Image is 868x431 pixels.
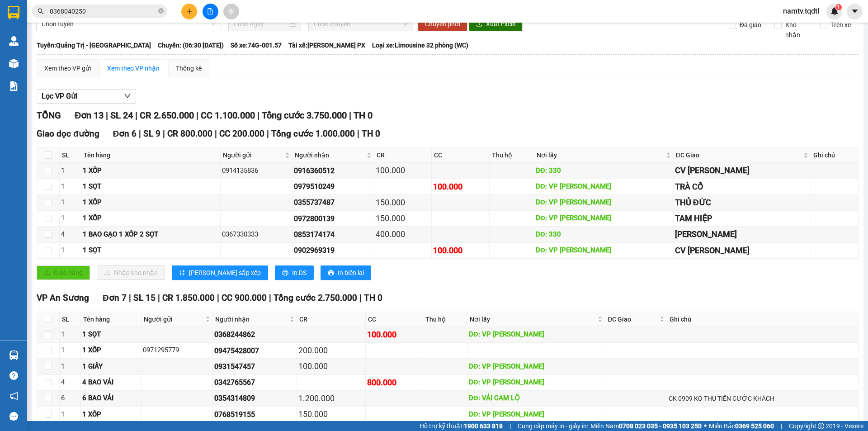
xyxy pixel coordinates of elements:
[271,128,355,139] span: Tổng cước 1.000.000
[298,408,364,421] div: 150.000
[181,4,197,19] button: plus
[37,89,136,104] button: Lọc VP Gửi
[214,345,295,356] div: 09475428007
[234,19,288,29] input: Chọn ngày
[470,314,596,324] span: Nơi lấy
[359,293,362,303] span: |
[423,312,467,327] th: Thu hộ
[158,293,160,303] span: |
[215,128,217,139] span: |
[486,19,515,29] span: Xuất Excel
[294,165,373,176] div: 0916360512
[37,293,89,303] span: VP An Sương
[518,421,588,431] span: Cung cấp máy in - giấy in:
[418,17,467,31] button: Chuyển phơi
[781,421,782,431] span: |
[207,8,213,14] span: file-add
[9,59,19,68] img: warehouse-icon
[536,181,672,192] div: DĐ: VP [PERSON_NAME]
[214,393,295,404] div: 0354314809
[61,377,79,388] div: 4
[619,422,702,430] strong: 0708 023 035 - 0935 103 250
[107,63,160,73] div: Xem theo VP nhận
[432,148,489,163] th: CC
[106,110,108,121] span: |
[376,212,430,225] div: 150.000
[469,329,604,340] div: DĐ: VP [PERSON_NAME]
[228,8,234,14] span: aim
[376,164,430,177] div: 100.000
[536,166,672,176] div: DĐ: 330
[835,4,842,10] sup: 1
[294,229,373,240] div: 0853174174
[667,312,859,327] th: Ghi chú
[469,361,604,372] div: DĐ: VP [PERSON_NAME]
[372,40,468,50] span: Loại xe: Limousine 32 phòng (WC)
[83,213,219,224] div: 1 XỐP
[81,148,221,163] th: Tên hàng
[219,128,264,139] span: CC 200.000
[217,293,219,303] span: |
[294,181,373,192] div: 0979510249
[83,245,219,256] div: 1 SỌT
[509,421,511,431] span: |
[103,293,127,303] span: Đơn 7
[537,150,664,160] span: Nơi lấy
[374,148,432,163] th: CR
[8,6,19,19] img: logo-vxr
[44,63,91,73] div: Xem theo VP gửi
[469,409,604,420] div: DĐ: VP [PERSON_NAME]
[735,422,774,430] strong: 0369 525 060
[82,377,139,388] div: 4 BAO VẢI
[851,7,859,15] span: caret-down
[704,424,707,428] span: ⚪️
[297,312,366,327] th: CR
[158,40,224,50] span: Chuyến: (06:30 [DATE])
[349,110,351,121] span: |
[669,393,857,403] div: CK 0909 KO THU TIỀN CƯỚC KHÁCH
[61,229,80,240] div: 4
[196,110,198,121] span: |
[837,4,840,10] span: 1
[376,228,430,241] div: 400.000
[827,20,854,30] span: Trên xe
[818,423,824,429] span: copyright
[736,20,765,30] span: Đã giao
[420,421,503,431] span: Hỗ trợ kỹ thuật:
[223,4,239,19] button: aim
[231,40,282,50] span: Số xe: 74G-001.57
[274,293,357,303] span: Tổng cước 2.750.000
[223,150,283,160] span: Người gửi
[135,110,137,121] span: |
[42,17,216,31] span: Chọn tuyến
[262,110,347,121] span: Tổng cước 3.750.000
[162,293,215,303] span: CR 1.850.000
[338,268,364,278] span: In biên lai
[61,245,80,256] div: 1
[590,421,702,431] span: Miền Nam
[367,328,421,341] div: 100.000
[782,20,813,40] span: Kho nhận
[222,166,291,176] div: 0914135836
[367,376,421,389] div: 800.000
[143,345,211,356] div: 0971295779
[464,422,503,430] strong: 1900 633 818
[83,181,219,192] div: 1 SỌT
[490,148,534,163] th: Thu hộ
[61,361,79,372] div: 1
[811,148,858,163] th: Ghi chú
[328,270,334,277] span: printer
[675,244,810,257] div: CV [PERSON_NAME]
[158,8,164,14] span: close-circle
[82,361,139,372] div: 1 GIẤY
[214,329,295,340] div: 0368244862
[830,7,839,15] img: icon-new-feature
[215,314,288,324] span: Người nhận
[61,166,80,176] div: 1
[267,128,269,139] span: |
[354,110,373,121] span: TH 0
[167,128,212,139] span: CR 800.000
[214,409,295,420] div: 0768519155
[288,40,365,50] span: Tài xế: [PERSON_NAME] PX
[214,377,295,388] div: 0342765567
